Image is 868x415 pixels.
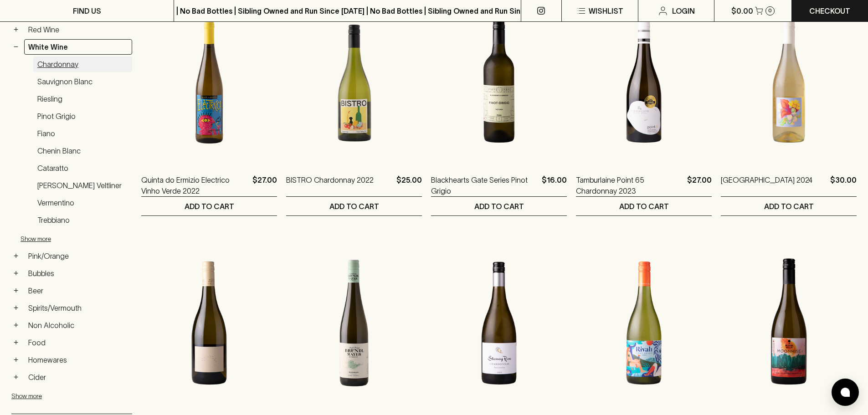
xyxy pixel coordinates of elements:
[721,197,857,215] button: ADD TO CART
[11,286,21,295] button: +
[11,269,21,278] button: +
[687,174,712,196] p: $27.00
[11,355,21,364] button: +
[33,126,132,141] a: Fiano
[286,197,422,215] button: ADD TO CART
[576,243,712,403] img: Gill Estate Rivah Pinot Grigio 2023
[24,335,132,350] a: Food
[329,201,379,212] p: ADD TO CART
[141,1,277,161] img: Quinta do Ermizio Electrico Vinho Verde 2022
[33,195,132,210] a: Vermentino
[286,174,374,196] a: BISTRO Chardonnay 2022
[21,230,140,248] button: Show more
[33,212,132,228] a: Trebbiano
[141,243,277,403] img: Willow & Goose Freefall Chardonnay 2024
[141,197,277,215] button: ADD TO CART
[141,174,249,196] a: Quinta do Ermizio Electrico Vinho Verde 2022
[764,201,814,212] p: ADD TO CART
[33,108,132,124] a: Pinot Grigio
[11,25,21,34] button: +
[589,5,623,16] p: Wishlist
[286,243,422,403] img: Josef and Philipp Brundlmayer Lössterrassen Grüner Veltliner 2023
[24,266,132,281] a: Bubbles
[830,174,857,196] p: $30.00
[252,174,277,196] p: $27.00
[809,5,850,16] p: Checkout
[73,5,101,16] p: FIND US
[11,387,131,405] button: Show more
[721,243,857,403] img: Blood Moon Wines Moonrise Fiano Vermentino 2023
[672,5,695,16] p: Login
[33,56,132,72] a: Chardonnay
[185,201,234,212] p: ADD TO CART
[24,318,132,333] a: Non Alcoholic
[11,338,21,347] button: +
[33,91,132,107] a: Riesling
[721,174,812,196] a: [GEOGRAPHIC_DATA] 2024
[11,303,21,313] button: +
[431,1,567,161] img: Blackhearts Gate Series Pinot Grigio
[24,369,132,385] a: Cider
[24,283,132,298] a: Beer
[11,373,21,382] button: +
[431,197,567,215] button: ADD TO CART
[33,178,132,193] a: [PERSON_NAME] Veltliner
[24,352,132,368] a: Homewares
[24,300,132,316] a: Spirits/Vermouth
[286,1,422,161] img: BISTRO Chardonnay 2022
[24,248,132,264] a: Pink/Orange
[24,22,132,37] a: Red Wine
[24,39,132,55] a: White Wine
[11,251,21,261] button: +
[33,160,132,176] a: Cataratto
[841,388,850,397] img: bubble-icon
[33,74,132,89] a: Sauvignon Blanc
[431,174,538,196] a: Blackhearts Gate Series Pinot Grigio
[474,201,524,212] p: ADD TO CART
[431,243,567,403] img: Stoney Rise Coal River Valley Chardonnay 2024
[576,174,683,196] a: Tamburlaine Point 65 Chardonnay 2023
[576,1,712,161] img: Tamburlaine Point 65 Chardonnay 2023
[619,201,669,212] p: ADD TO CART
[11,42,21,51] button: −
[542,174,567,196] p: $16.00
[11,321,21,330] button: +
[396,174,422,196] p: $25.00
[721,1,857,161] img: Parco Giallo 2024
[576,197,712,215] button: ADD TO CART
[33,143,132,159] a: Chenin Blanc
[731,5,753,16] p: $0.00
[768,8,772,13] p: 0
